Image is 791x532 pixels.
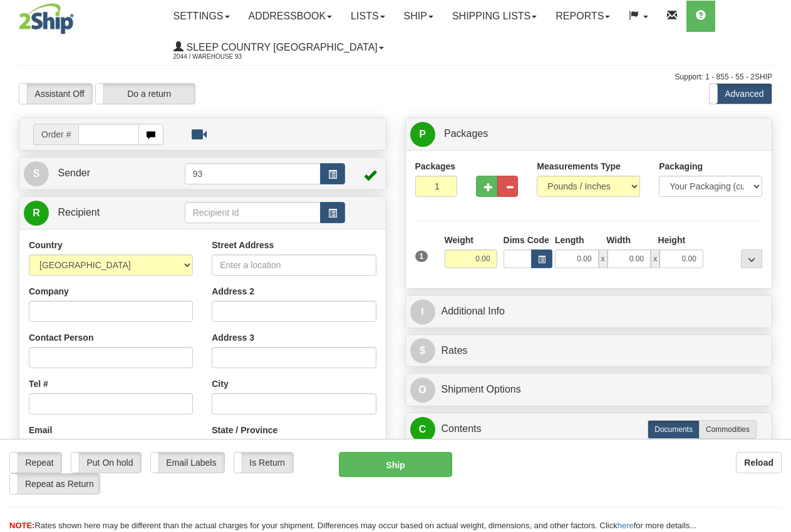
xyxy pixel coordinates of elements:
[710,84,772,104] label: Advanced
[164,1,239,32] a: Settings
[410,338,768,364] a: $Rates
[410,121,768,147] a: P Packages
[71,453,141,473] label: Put On hold
[19,3,74,34] img: logo2044.jpg
[410,299,435,324] span: I
[212,254,376,276] input: Enter a location
[599,249,607,268] span: x
[341,1,394,32] a: Lists
[651,249,659,268] span: x
[410,122,435,147] span: P
[24,161,185,186] a: S Sender
[234,453,293,473] label: Is Return
[410,299,768,324] a: IAdditional Info
[415,251,428,262] span: 1
[648,420,700,439] label: Documents
[410,338,435,363] span: $
[212,239,274,251] label: Street Address
[184,42,378,53] span: Sleep Country [GEOGRAPHIC_DATA]
[410,417,435,442] span: C
[504,234,549,246] label: Dims Code
[744,458,773,468] b: Reload
[29,424,52,436] label: Email
[29,331,93,344] label: Contact Person
[537,160,621,173] label: Measurements Type
[410,416,768,442] a: CContents
[10,474,100,494] label: Repeat as Return
[699,420,757,439] label: Commodities
[19,72,772,83] div: Support: 1 - 855 - 55 - 2SHIP
[33,124,78,145] span: Order #
[410,377,768,403] a: OShipment Options
[339,452,452,477] button: Ship
[658,234,686,246] label: Height
[212,331,254,344] label: Address 3
[29,285,69,298] label: Company
[659,160,703,173] label: Packaging
[9,521,34,530] span: NOTE:
[24,161,49,186] span: S
[415,160,456,173] label: Packages
[395,1,443,32] a: Ship
[29,239,63,251] label: Country
[606,234,631,246] label: Width
[410,378,435,403] span: O
[24,200,167,226] a: R Recipient
[444,128,488,139] span: Packages
[239,1,342,32] a: Addressbook
[618,521,634,530] a: here
[546,1,619,32] a: Reports
[736,452,782,473] button: Reload
[185,202,321,223] input: Recipient Id
[212,285,254,298] label: Address 2
[185,163,321,184] input: Sender Id
[741,249,762,268] div: ...
[212,378,228,390] label: City
[555,234,584,246] label: Length
[164,32,393,63] a: Sleep Country [GEOGRAPHIC_DATA] 2044 / Warehouse 93
[58,207,100,218] span: Recipient
[445,234,473,246] label: Weight
[96,84,195,104] label: Do a return
[173,51,267,63] span: 2044 / Warehouse 93
[58,168,90,178] span: Sender
[212,424,277,436] label: State / Province
[10,453,61,473] label: Repeat
[29,378,48,390] label: Tel #
[151,453,224,473] label: Email Labels
[443,1,546,32] a: Shipping lists
[24,201,49,226] span: R
[19,84,92,104] label: Assistant Off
